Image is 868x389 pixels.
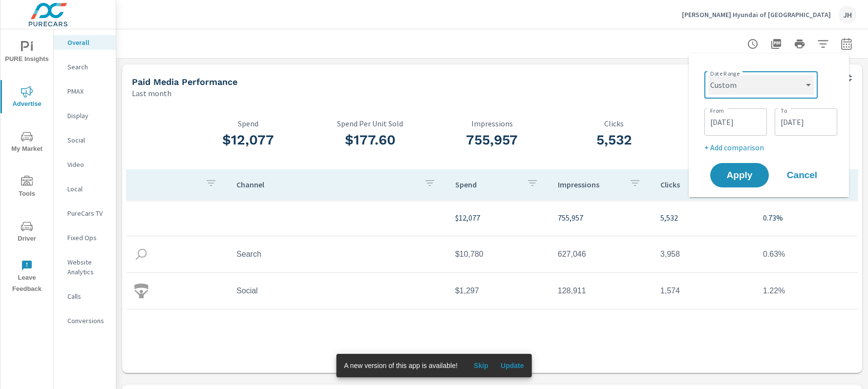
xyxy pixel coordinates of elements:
p: + Add comparison [704,142,837,153]
td: 627,046 [550,242,653,266]
span: Skip [469,361,493,370]
td: Social [229,279,447,303]
span: Advertise [3,86,50,110]
p: 755,957 [558,212,645,224]
p: 0.73% [763,212,850,224]
div: Conversions [54,313,116,328]
div: Social [54,133,116,147]
p: PMAX [67,86,108,96]
p: Impressions [558,180,621,189]
td: Search [229,242,447,266]
span: PURE Insights [3,41,50,65]
p: Social [67,135,108,145]
div: PMAX [54,84,116,99]
h3: $12,077 [187,132,309,148]
span: A new version of this app is available! [344,362,458,369]
button: Update [497,358,528,373]
div: nav menu [0,29,53,299]
p: Fixed Ops [67,233,108,243]
h3: $177.60 [309,132,431,148]
p: 5,532 [660,212,747,224]
button: Skip [466,358,497,373]
div: PureCars TV [54,206,116,221]
div: Display [54,108,116,123]
p: Spend Per Unit Sold [309,119,431,128]
p: Overall [67,38,108,47]
div: Search [54,60,116,74]
span: Leave Feedback [3,260,50,295]
div: Calls [54,289,116,304]
div: Website Analytics [54,255,116,279]
span: Apply [720,171,759,180]
h3: 755,957 [431,132,553,148]
p: Local [67,184,108,194]
span: Driver [3,221,50,245]
p: Channel [236,180,416,189]
p: Calls [67,291,108,301]
p: CTR [675,119,797,128]
p: Website Analytics [67,257,108,277]
p: $12,077 [455,212,542,224]
button: "Export Report to PDF" [766,34,786,54]
p: PureCars TV [67,208,108,218]
p: Display [67,111,108,121]
td: 1.22% [755,279,858,303]
button: Apply Filters [813,34,833,54]
div: Video [54,157,116,172]
p: Last month [132,87,171,99]
div: Fixed Ops [54,230,116,245]
p: Clicks [660,180,724,189]
span: Update [501,361,524,370]
span: Cancel [783,171,822,180]
td: $1,297 [447,279,550,303]
td: 1,574 [653,279,755,303]
h3: 5,532 [553,132,675,148]
button: Select Date Range [837,34,856,54]
div: Overall [54,35,116,50]
button: Apply [710,163,769,187]
button: Print Report [790,34,809,54]
td: 0.63% [755,242,858,266]
img: icon-search.svg [134,247,148,262]
p: Clicks [553,119,675,128]
span: My Market [3,131,50,155]
p: Impressions [431,119,553,128]
p: [PERSON_NAME] Hyundai of [GEOGRAPHIC_DATA] [682,10,831,19]
div: JH [839,6,856,23]
p: Spend [187,119,309,128]
p: Spend [455,180,519,189]
p: Video [67,160,108,169]
img: icon-social.svg [134,284,148,298]
span: Tools [3,176,50,200]
p: Conversions [67,316,108,326]
h5: Paid Media Performance [132,77,237,87]
td: $10,780 [447,242,550,266]
td: 3,958 [653,242,755,266]
div: Local [54,182,116,196]
td: 128,911 [550,279,653,303]
p: Search [67,62,108,72]
h3: 0.73% [675,132,797,148]
button: Cancel [773,163,831,187]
